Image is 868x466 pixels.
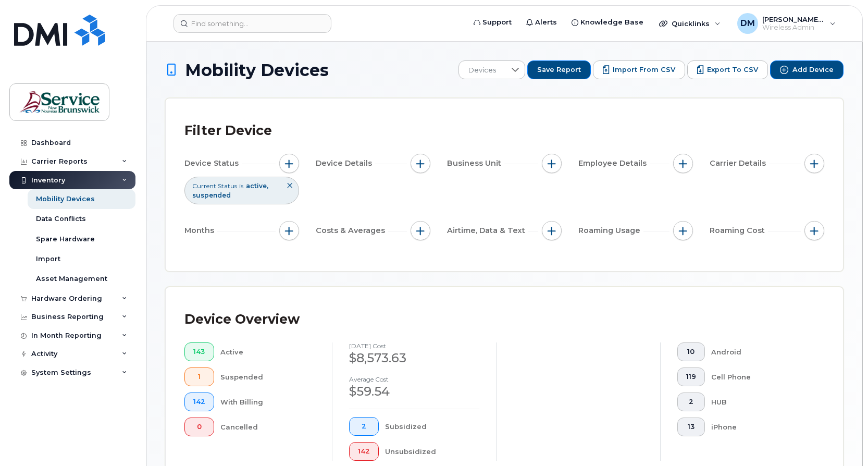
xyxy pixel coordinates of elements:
span: 142 [193,398,205,406]
span: suspended [192,191,231,199]
span: Business Unit [447,158,504,169]
span: Save Report [537,65,581,75]
span: 1 [193,373,205,381]
div: Subsidized [385,417,480,436]
button: 1 [184,367,214,386]
div: Cancelled [220,418,316,436]
h4: [DATE] cost [349,342,479,349]
button: Save Report [527,60,591,79]
span: Device Details [316,158,375,169]
span: Carrier Details [710,158,769,169]
div: Device Overview [184,306,300,333]
span: 143 [193,348,205,356]
div: Unsubsidized [385,442,480,461]
span: 2 [358,422,370,431]
div: With Billing [220,393,316,411]
button: 2 [349,417,379,436]
button: Export to CSV [687,60,768,79]
span: Airtime, Data & Text [447,225,528,236]
span: Costs & Averages [316,225,388,236]
span: Export to CSV [707,65,758,75]
button: 119 [677,367,705,386]
span: Mobility Devices [185,61,329,79]
span: Device Status [184,158,242,169]
div: Active [220,342,316,361]
span: 10 [686,348,696,356]
span: 2 [686,398,696,406]
button: 143 [184,342,214,361]
div: Cell Phone [711,367,808,386]
span: Roaming Usage [578,225,643,236]
span: Employee Details [578,158,650,169]
span: Devices [459,61,505,80]
span: Months [184,225,217,236]
div: Filter Device [184,117,272,144]
button: 10 [677,342,705,361]
div: HUB [711,393,808,411]
span: Import from CSV [613,65,675,75]
button: 13 [677,418,705,436]
button: 142 [184,393,214,411]
div: Suspended [220,367,316,386]
span: 13 [686,423,696,431]
button: 0 [184,418,214,436]
span: Current Status [192,181,237,190]
div: $59.54 [349,383,479,400]
h4: Average cost [349,376,479,383]
span: active [246,182,268,190]
div: Android [711,342,808,361]
button: 142 [349,442,379,461]
span: Add Device [792,65,834,75]
button: Add Device [770,60,844,79]
button: Import from CSV [593,60,685,79]
div: iPhone [711,418,808,436]
span: is [239,181,243,190]
div: $8,573.63 [349,349,479,367]
span: Roaming Cost [710,225,768,236]
span: 142 [358,447,370,456]
button: 2 [677,393,705,411]
span: 119 [686,373,696,381]
span: 0 [193,423,205,431]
